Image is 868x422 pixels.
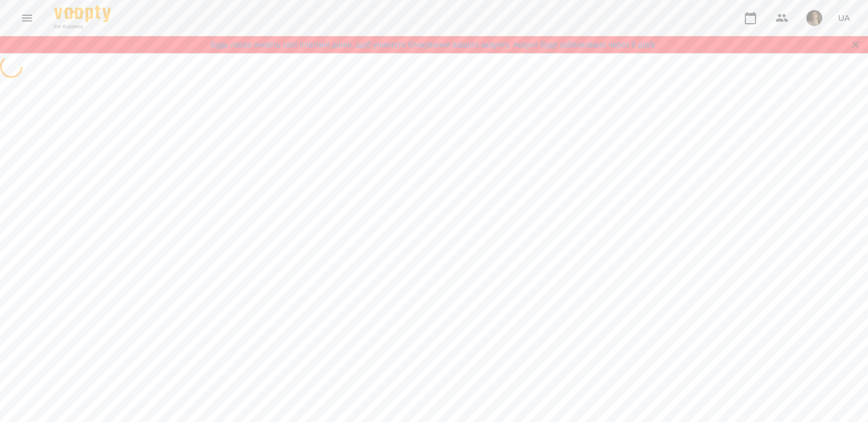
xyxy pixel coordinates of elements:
[54,6,111,22] img: Voopty Logo
[211,39,657,50] a: Будь ласка оновіть свої платіжні данні, щоб уникнути блокування вашого акаунту. Акаунт буде забло...
[838,12,850,24] span: UA
[14,5,41,32] button: Menu
[54,23,111,31] span: For Business
[834,7,854,28] button: UA
[848,37,863,53] button: Закрити сповіщення
[806,10,822,26] img: 50f3ef4f2c2f2a30daebcf7f651be3d9.jpg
